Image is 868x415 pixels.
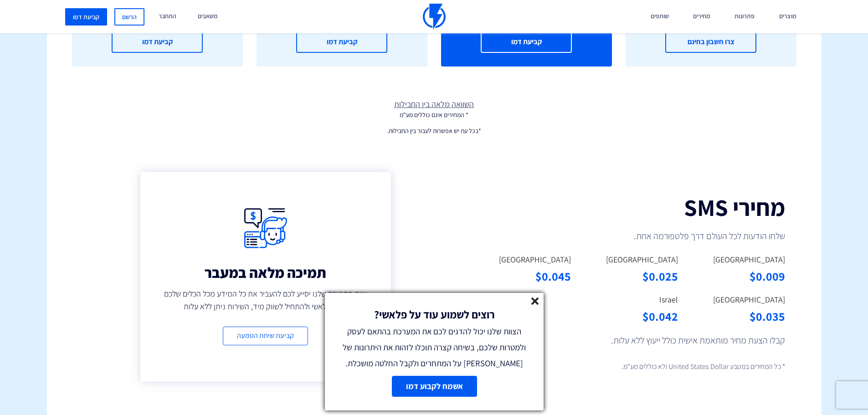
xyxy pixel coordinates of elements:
[692,268,785,285] div: $0.009
[713,254,785,266] label: [GEOGRAPHIC_DATA]
[585,308,678,325] div: $0.042
[512,230,785,242] p: שלחו הודעות לכל העולם דרך פלטפורמה אחת.
[585,268,678,285] div: $0.025
[47,126,822,135] p: *בכל עת יש אפשרות לעבור בין החבילות.
[713,294,785,306] label: [GEOGRAPHIC_DATA]
[606,254,678,266] label: [GEOGRAPHIC_DATA]
[65,8,107,26] a: קביעת דמו
[478,268,571,285] div: $0.045
[512,360,785,373] p: * כל המחירים במטבע United States Dollar ולא כוללים מע"מ.
[223,327,308,345] a: קביעת שיחת הטמעה
[47,98,822,110] a: השוואה מלאה בין החבילות
[512,334,785,347] p: קבלו הצעת מחיר מותאמת אישית כולל ייעוץ ללא עלות.
[114,8,144,26] a: הרשם
[692,308,785,325] div: $0.035
[159,287,373,313] p: צוות התמיכה שלנו יסייע לכם להעביר את כל המידע מכל הכלים שלכם לתוך פלאשי ולהתחיל לשווק מיד, השירות...
[478,195,785,220] h2: מחירי SMS
[296,31,387,53] a: קביעת דמו
[112,31,203,53] a: קביעת דמו
[481,31,572,53] a: קביעת דמו
[499,254,571,266] label: [GEOGRAPHIC_DATA]
[659,294,678,306] label: Israel
[159,265,373,281] h3: תמיכה מלאה במעבר
[665,31,756,53] a: צרו חשבון בחינם
[47,110,822,119] p: * המחירים אינם כוללים מע"מ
